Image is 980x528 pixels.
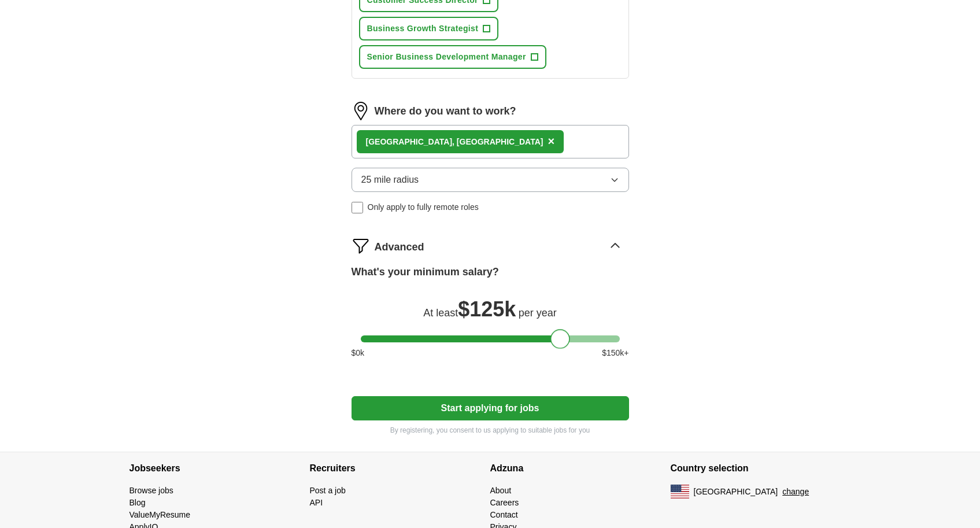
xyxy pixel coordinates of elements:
[694,486,778,498] span: [GEOGRAPHIC_DATA]
[458,297,516,321] span: $ 125k
[671,452,851,485] h4: Country selection
[782,486,809,498] button: change
[352,168,629,192] button: 25 mile radius
[602,347,628,359] span: $ 150 k+
[130,486,173,495] a: Browse jobs
[352,347,365,359] span: $ 0 k
[361,173,419,187] span: 25 mile radius
[367,51,526,63] span: Senior Business Development Manager
[375,239,424,255] span: Advanced
[375,104,516,119] label: Where do you want to work?
[359,17,499,40] button: Business Growth Strategist
[367,23,479,35] span: Business Growth Strategist
[423,307,458,319] span: At least
[310,498,323,507] a: API
[366,136,543,148] div: , [GEOGRAPHIC_DATA]
[130,510,191,519] a: ValueMyResume
[519,307,557,319] span: per year
[359,45,546,69] button: Senior Business Development Manager
[352,202,363,213] input: Only apply to fully remote roles
[368,201,479,213] span: Only apply to fully remote roles
[352,425,629,435] p: By registering, you consent to us applying to suitable jobs for you
[490,510,518,519] a: Contact
[490,498,519,507] a: Careers
[352,237,370,255] img: filter
[490,486,512,495] a: About
[352,102,370,120] img: location.png
[310,486,346,495] a: Post a job
[130,498,146,507] a: Blog
[548,133,554,150] button: ×
[671,485,689,499] img: US flag
[548,135,554,147] span: ×
[352,396,629,420] button: Start applying for jobs
[366,137,453,146] strong: [GEOGRAPHIC_DATA]
[352,264,499,280] label: What's your minimum salary?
